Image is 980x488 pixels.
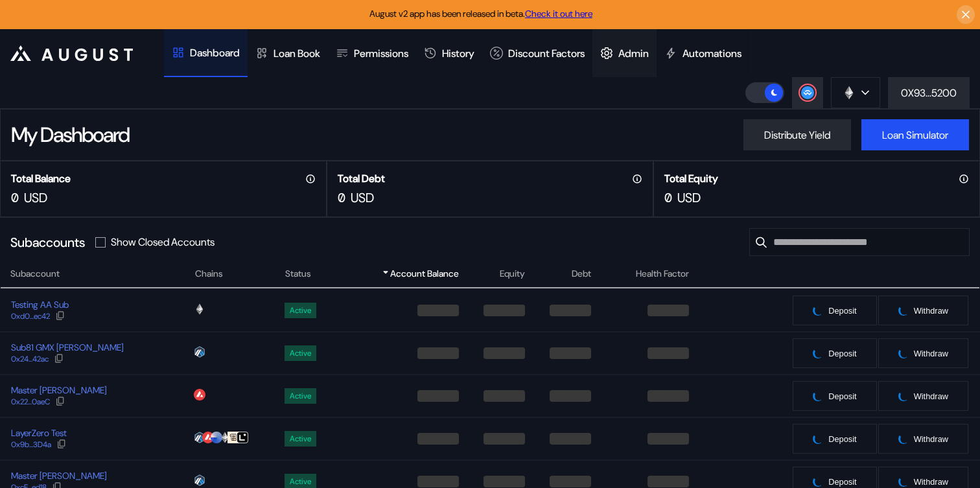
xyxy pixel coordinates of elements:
[369,8,592,19] span: August v2 app has been released in beta.
[338,189,345,206] div: 0
[194,346,205,358] img: chain logo
[11,342,124,353] div: Sub81 GMX [PERSON_NAME]
[11,189,19,206] div: 0
[211,432,222,443] img: chain logo
[743,119,851,150] button: Distribute Yield
[572,267,591,281] span: Debt
[11,172,71,185] h2: Total Balance
[194,303,205,315] img: chain logo
[290,477,311,486] div: Active
[237,432,248,443] img: chain logo
[898,391,909,401] img: pending
[11,470,107,482] div: Master [PERSON_NAME]
[290,349,311,358] div: Active
[878,380,969,412] button: pendingWithdraw
[194,432,205,443] img: chain logo
[219,432,231,443] img: chain logo
[338,172,385,185] h2: Total Debt
[657,29,749,77] a: Automations
[792,380,877,412] button: pendingDeposit
[828,434,856,444] span: Deposit
[10,234,85,251] div: Subaccounts
[882,128,948,142] div: Loan Simulator
[164,29,248,77] a: Dashboard
[828,391,856,401] span: Deposit
[285,267,311,281] span: Status
[274,47,320,60] div: Loan Book
[878,295,969,326] button: pendingWithdraw
[194,474,205,486] img: chain logo
[636,267,689,281] span: Health Factor
[202,432,214,443] img: chain logo
[792,338,877,369] button: pendingDeposit
[11,121,129,148] div: My Dashboard
[442,47,474,60] div: History
[592,29,657,77] a: Admin
[888,77,970,108] button: 0X93...5200
[482,29,592,77] a: Discount Factors
[828,306,856,316] span: Deposit
[290,391,311,401] div: Active
[11,354,49,364] div: 0x24...42ac
[525,8,592,19] a: Check it out here
[11,427,67,439] div: LayerZero Test
[328,29,416,77] a: Permissions
[11,312,50,321] div: 0xd0...ec42
[677,189,701,206] div: USD
[111,235,215,249] label: Show Closed Accounts
[11,384,107,396] div: Master [PERSON_NAME]
[914,306,948,316] span: Withdraw
[24,189,47,206] div: USD
[500,267,525,281] span: Equity
[842,86,856,100] img: chain logo
[813,476,823,487] img: pending
[878,423,969,454] button: pendingWithdraw
[11,299,69,310] div: Testing AA Sub
[390,267,459,281] span: Account Balance
[813,434,823,444] img: pending
[664,189,672,206] div: 0
[898,434,909,444] img: pending
[227,432,239,443] img: chain logo
[813,348,823,358] img: pending
[354,47,408,60] div: Permissions
[901,86,957,100] div: 0X93...5200
[416,29,482,77] a: History
[914,434,948,444] span: Withdraw
[792,423,877,454] button: pendingDeposit
[248,29,328,77] a: Loan Book
[290,434,311,443] div: Active
[914,477,948,487] span: Withdraw
[508,47,585,60] div: Discount Factors
[190,46,240,60] div: Dashboard
[618,47,649,60] div: Admin
[813,305,823,316] img: pending
[764,128,830,142] div: Distribute Yield
[898,476,909,487] img: pending
[195,267,223,281] span: Chains
[351,189,374,206] div: USD
[878,338,969,369] button: pendingWithdraw
[813,391,823,401] img: pending
[664,172,718,185] h2: Total Equity
[828,349,856,358] span: Deposit
[898,348,909,358] img: pending
[11,440,51,449] div: 0x9b...3D4a
[682,47,741,60] div: Automations
[828,477,856,487] span: Deposit
[290,306,311,315] div: Active
[10,267,60,281] span: Subaccount
[831,77,880,108] button: chain logo
[914,391,948,401] span: Withdraw
[914,349,948,358] span: Withdraw
[898,305,909,316] img: pending
[861,119,969,150] button: Loan Simulator
[194,389,205,401] img: chain logo
[11,397,50,406] div: 0x22...0aeC
[792,295,877,326] button: pendingDeposit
